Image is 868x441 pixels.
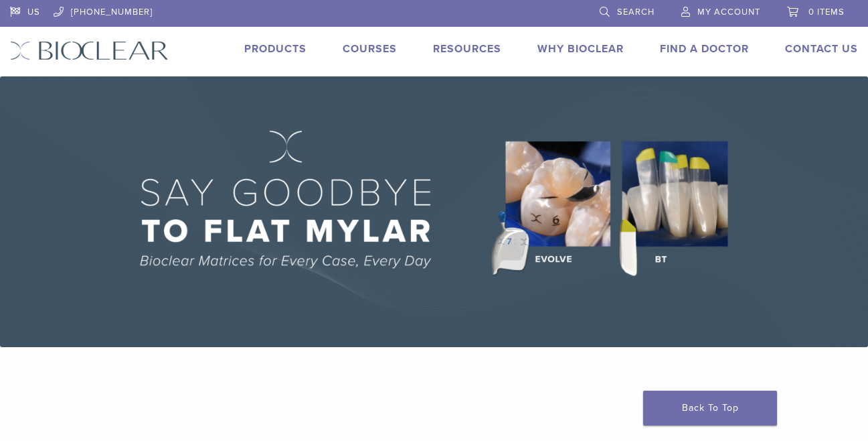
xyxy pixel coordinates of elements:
[10,41,169,60] img: Bioclear
[660,42,749,56] a: Find A Doctor
[433,42,501,56] a: Resources
[537,42,624,56] a: Why Bioclear
[808,7,845,17] span: 0 items
[785,42,858,56] a: Contact Us
[697,7,760,17] span: My Account
[343,42,397,56] a: Courses
[244,42,307,56] a: Products
[643,391,777,426] a: Back To Top
[617,7,655,17] span: Search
